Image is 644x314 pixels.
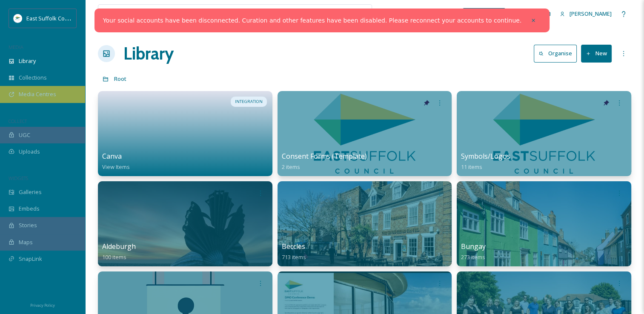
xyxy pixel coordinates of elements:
span: 713 items [282,253,306,261]
span: 2 items [282,163,300,171]
a: Bungay273 items [461,243,486,261]
a: Consent Forms (Template)2 items [282,152,367,171]
a: What's New [463,8,505,20]
span: Library [19,57,36,65]
span: INTEGRATION [235,99,263,105]
span: 273 items [461,253,485,261]
a: Symbols/Logos11 items [461,152,510,171]
a: Aldeburgh100 items [102,243,136,261]
span: Canva [102,151,122,161]
span: Beccles [282,242,305,251]
span: [PERSON_NAME] [570,10,612,17]
span: WIDGETS [9,175,28,181]
span: Privacy Policy [30,303,55,308]
img: ESC%20Logo.png [14,14,22,23]
span: Bungay [461,242,486,251]
span: MEDIA [9,44,23,50]
span: Aldeburgh [102,242,136,251]
a: Library [123,41,174,66]
input: Search your library [118,5,302,23]
span: View Items [102,163,130,171]
span: Media Centres [19,90,56,98]
span: 11 items [461,163,482,171]
span: UGC [19,131,30,139]
span: East Suffolk Council [26,14,77,22]
span: Embeds [19,205,40,213]
button: New [581,45,612,62]
span: COLLECT [9,118,27,124]
span: Symbols/Logos [461,151,510,161]
a: Organise [534,45,581,62]
span: SnapLink [19,255,42,263]
span: 100 items [102,253,126,261]
a: [PERSON_NAME] [555,6,616,22]
a: Root [114,74,126,84]
button: Organise [534,45,577,62]
a: Privacy Policy [30,300,55,310]
a: Beccles713 items [282,243,306,261]
a: View all files [318,6,367,22]
a: Your social accounts have been disconnected. Curation and other features have been disabled. Plea... [103,16,521,25]
span: Stories [19,221,37,229]
span: Collections [19,74,47,82]
span: Galleries [19,188,42,196]
span: Consent Forms (Template) [282,151,367,161]
a: INTEGRATIONCanvaView Items [98,91,272,176]
span: Maps [19,238,33,246]
span: Root [114,75,126,83]
span: Uploads [19,148,40,156]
